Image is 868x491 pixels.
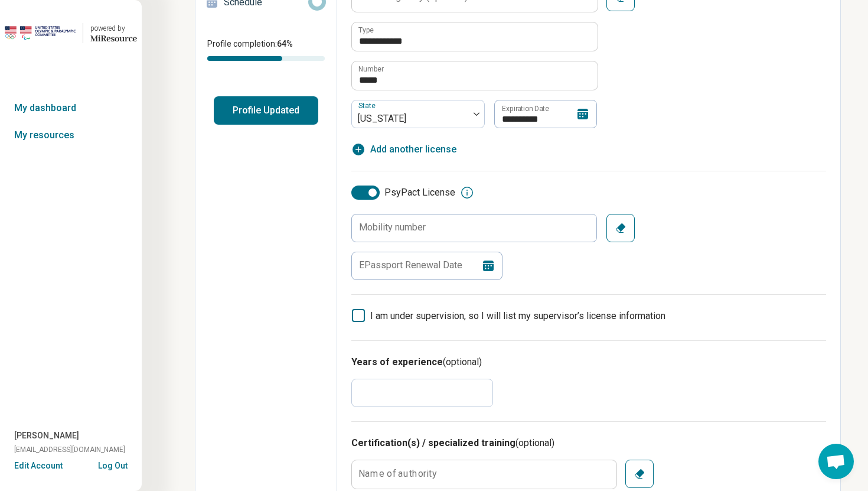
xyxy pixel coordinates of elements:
span: Add another license [370,142,456,157]
span: [PERSON_NAME] [14,430,79,442]
label: Name of authority [358,469,437,479]
span: [EMAIL_ADDRESS][DOMAIN_NAME] [14,444,125,455]
span: (optional) [515,437,554,448]
span: (optional) [443,356,482,368]
h3: Years of experience [351,355,826,369]
h3: Certification(s) / specialized training [351,436,826,450]
label: Type [358,27,374,34]
label: State [358,102,378,110]
a: USOPCpowered by [5,19,137,47]
span: I am under supervision, so I will list my supervisor’s license information [370,310,665,321]
label: PsyPact License [351,186,455,200]
div: Profile completion: [195,31,337,68]
label: Number [358,66,384,73]
button: Edit Account [14,460,63,472]
div: powered by [90,23,137,34]
button: Profile Updated [214,96,318,125]
a: Open chat [818,444,854,479]
button: Add another license [351,142,456,157]
input: credential.licenses.0.name [352,22,598,51]
img: USOPC [5,19,76,47]
button: Log Out [98,460,128,469]
div: Profile completion [207,56,325,61]
span: 64 % [277,39,293,48]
